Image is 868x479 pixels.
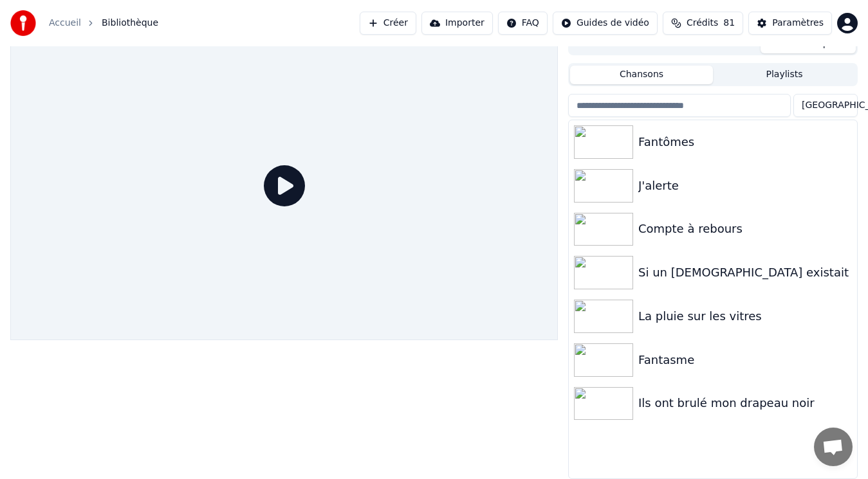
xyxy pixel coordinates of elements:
div: Fantasme [638,351,852,369]
div: Ils ont brulé mon drapeau noir [638,394,852,412]
nav: breadcrumb [49,17,158,30]
button: Crédits81 [663,12,743,35]
button: Paramètres [748,12,832,35]
div: Si un [DEMOGRAPHIC_DATA] existait [638,264,852,282]
button: Importer [421,12,493,35]
button: Chansons [570,66,713,84]
div: Fantômes [638,133,852,151]
a: Accueil [49,17,81,30]
span: Crédits [687,17,718,30]
button: Créer [360,12,416,35]
div: Paramètres [772,17,824,30]
div: La pluie sur les vitres [638,307,852,325]
div: Ouvrir le chat [814,428,853,466]
button: FAQ [498,12,548,35]
button: Guides de vidéo [553,12,658,35]
button: Playlists [713,66,856,84]
div: Compte à rebours [638,220,852,238]
div: J'alerte [638,177,852,195]
span: 81 [723,17,735,30]
span: Bibliothèque [102,17,158,30]
img: youka [10,10,36,36]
